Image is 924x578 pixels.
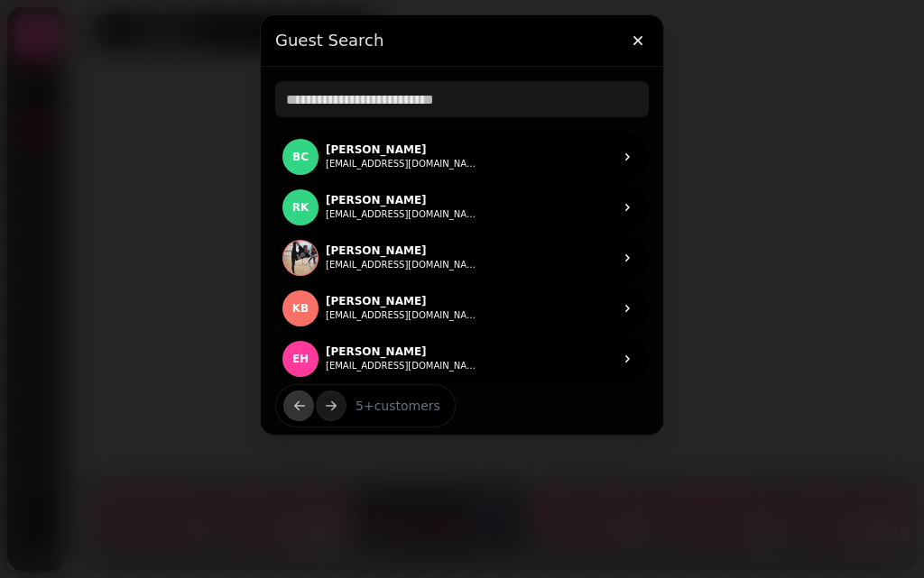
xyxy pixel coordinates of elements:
button: next [316,390,346,421]
img: C M [283,241,318,275]
p: [PERSON_NAME] [326,193,479,207]
h3: Guest Search [275,30,649,51]
button: [EMAIL_ADDRESS][DOMAIN_NAME] [326,258,479,272]
p: [PERSON_NAME] [326,294,479,308]
button: [EMAIL_ADDRESS][DOMAIN_NAME] [326,308,479,323]
button: [EMAIL_ADDRESS][DOMAIN_NAME] [326,157,479,171]
span: EH [292,353,309,365]
a: B CBC[PERSON_NAME][EMAIL_ADDRESS][DOMAIN_NAME] [275,132,649,182]
button: [EMAIL_ADDRESS][DOMAIN_NAME] [326,207,479,222]
a: E HEH[PERSON_NAME][EMAIL_ADDRESS][DOMAIN_NAME] [275,334,649,384]
p: [PERSON_NAME] [326,243,479,258]
span: KB [292,302,309,315]
a: K BKB[PERSON_NAME][EMAIL_ADDRESS][DOMAIN_NAME] [275,283,649,334]
a: R KRK[PERSON_NAME][EMAIL_ADDRESS][DOMAIN_NAME] [275,182,649,233]
span: BC [292,151,309,163]
p: 5 + customers [341,397,440,415]
p: [PERSON_NAME] [326,344,479,359]
span: RK [292,201,310,214]
p: [PERSON_NAME] [326,142,479,157]
button: [EMAIL_ADDRESS][DOMAIN_NAME] [326,359,479,373]
button: back [283,390,314,421]
a: C M[PERSON_NAME][EMAIL_ADDRESS][DOMAIN_NAME] [275,233,649,283]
